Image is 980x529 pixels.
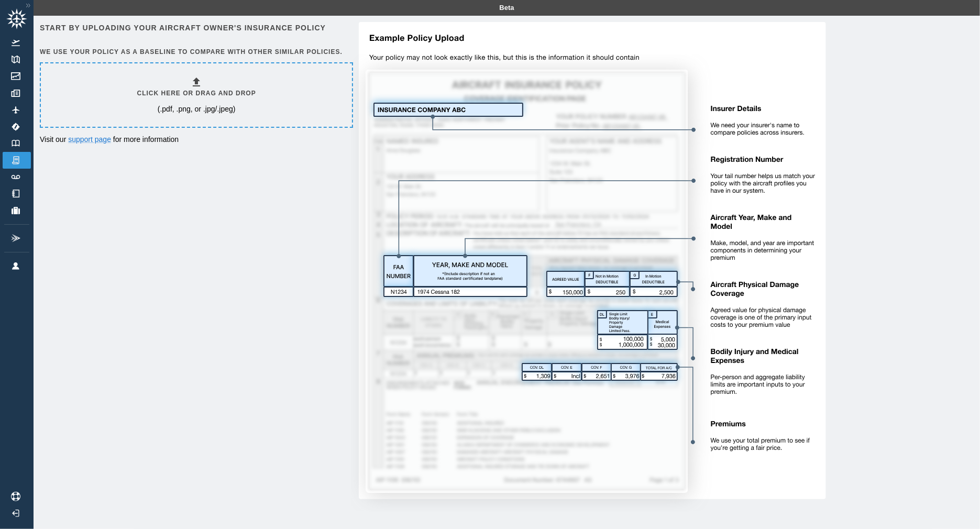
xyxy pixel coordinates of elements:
img: policy-upload-example-5e420760c1425035513a.svg [351,22,826,512]
h6: Start by uploading your aircraft owner's insurance policy [40,22,351,34]
h6: Click here or drag and drop [137,89,256,98]
a: support page [68,135,111,144]
h6: We use your policy as a baseline to compare with other similar policies. [40,47,351,57]
p: Visit our for more information [40,134,351,145]
p: (.pdf, .png, or .jpg/.jpeg) [158,104,236,114]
